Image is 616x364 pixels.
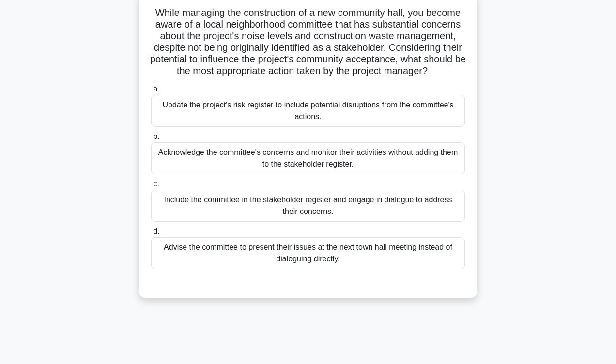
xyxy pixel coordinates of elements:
span: a. [153,85,159,93]
div: Include the committee in the stakeholder register and engage in dialogue to address their concerns. [151,190,465,222]
span: d. [153,227,159,235]
div: Update the project's risk register to include potential disruptions from the committee's actions. [151,95,465,127]
span: b. [153,132,159,140]
span: c. [153,180,159,188]
h5: While managing the construction of a new community hall, you become aware of a local neighborhood... [150,7,466,77]
div: Advise the committee to present their issues at the next town hall meeting instead of dialoguing ... [151,237,465,269]
div: Acknowledge the committee's concerns and monitor their activities without adding them to the stak... [151,142,465,174]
